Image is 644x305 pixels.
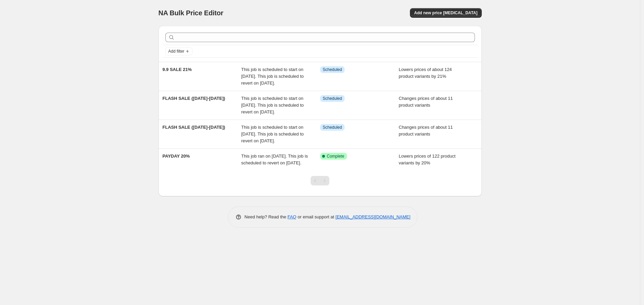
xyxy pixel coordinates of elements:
span: This job is scheduled to start on [DATE]. This job is scheduled to revert on [DATE]. [241,125,304,143]
span: Add filter [168,49,184,54]
span: This job is scheduled to start on [DATE]. This job is scheduled to revert on [DATE]. [241,96,304,114]
span: Scheduled [323,67,342,72]
span: This job is scheduled to start on [DATE]. This job is scheduled to revert on [DATE]. [241,67,304,86]
span: Add new price [MEDICAL_DATA] [414,10,477,16]
span: 9.9 SALE 21% [163,67,192,72]
button: Add filter [165,47,193,55]
nav: Pagination [311,176,329,185]
span: Need help? Read the [245,214,288,219]
span: Scheduled [323,96,342,101]
button: Add new price [MEDICAL_DATA] [410,8,481,18]
span: This job ran on [DATE]. This job is scheduled to revert on [DATE]. [241,154,308,165]
span: Changes prices of about 11 product variants [399,96,453,108]
span: Lowers prices of 122 product variants by 20% [399,154,456,165]
a: [EMAIL_ADDRESS][DOMAIN_NAME] [335,214,410,219]
span: Complete [327,154,344,159]
span: FLASH SALE ([DATE]-[DATE]) [163,125,225,130]
span: Lowers prices of about 124 product variants by 21% [399,67,452,79]
a: FAQ [287,214,296,219]
span: Changes prices of about 11 product variants [399,125,453,137]
span: FLASH SALE ([DATE]-[DATE]) [163,96,225,101]
span: PAYDAY 20% [163,154,190,159]
span: Scheduled [323,125,342,130]
span: NA Bulk Price Editor [159,9,224,17]
span: or email support at [296,214,335,219]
